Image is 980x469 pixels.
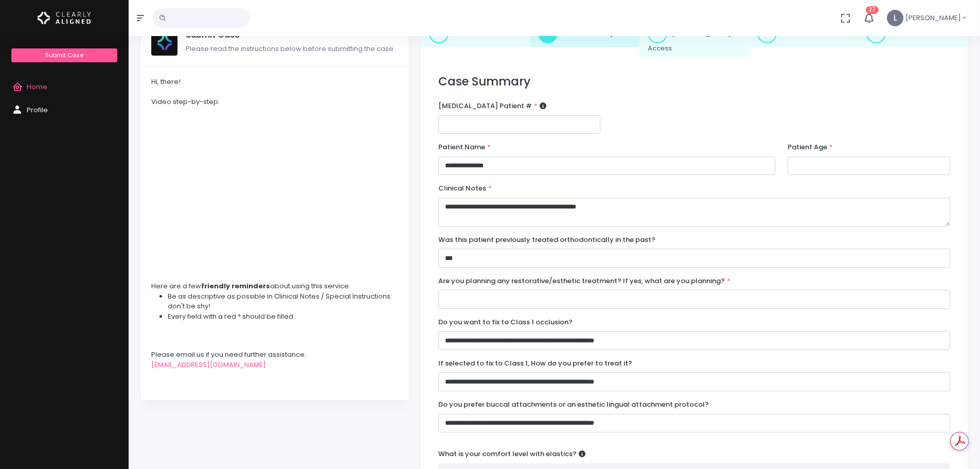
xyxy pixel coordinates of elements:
span: Home [27,82,47,92]
h5: Submit Case [186,30,398,40]
div: Here are a few about using this service: [151,281,398,291]
a: [EMAIL_ADDRESS][DOMAIN_NAME] [151,360,266,370]
span: Submit Case [45,51,83,59]
label: Was this patient previously treated orthodontically in the past? [438,235,655,245]
label: Clinical Notes [438,183,492,194]
label: What is your comfort level with elastics? [438,449,585,459]
label: Are you planning any restorative/esthetic treatment? If yes, what are you planning? [438,276,730,286]
label: Patient Age [788,142,833,152]
label: Do you prefer buccal attachments or an esthetic lingual attachment protocol? [438,399,709,410]
span: 27 [866,6,879,14]
div: Please email us if you need further assistance: [151,350,398,360]
h3: Case Summary [438,75,950,89]
div: Hi, there! [151,77,398,87]
strong: friendly reminders [201,281,270,291]
label: [MEDICAL_DATA] Patient # [438,101,546,111]
span: [PERSON_NAME] [905,13,961,23]
img: Logo Horizontal [38,7,91,29]
a: Submit Case [11,48,117,62]
div: Video step-by-step: [151,97,398,107]
label: If selected to fix to Class 1, How do you prefer to treat it? [438,358,632,369]
a: 3.[MEDICAL_DATA] Access [639,20,749,58]
li: Every field with a red * should be filled. [168,311,398,322]
label: Patient Name [438,142,491,152]
span: Please read the instructions below before submitting the case. [186,44,395,54]
li: Be as descriptive as possible in Clinical Notes / Special Instructions: don't be shy! [168,291,398,311]
label: Do you want to fix to Class 1 occlusion? [438,317,573,327]
span: L [887,10,903,26]
span: Profile [27,105,48,115]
